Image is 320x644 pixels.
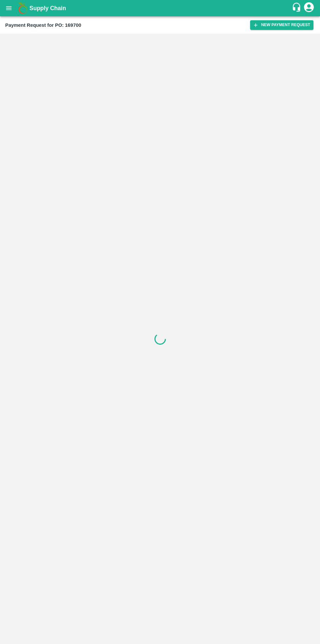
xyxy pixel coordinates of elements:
[29,5,66,11] b: Supply Chain
[303,1,315,15] div: account of current user
[292,2,303,14] div: customer-support
[16,2,29,15] img: logo
[250,20,313,30] button: New Payment Request
[5,23,81,28] b: Payment Request for PO: 169700
[1,1,16,16] button: open drawer
[29,4,292,13] a: Supply Chain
